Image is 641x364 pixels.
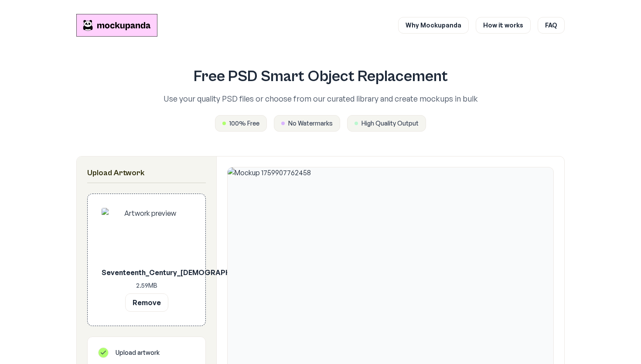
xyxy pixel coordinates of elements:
span: No Watermarks [288,119,333,128]
p: 2.59 MB [102,281,191,290]
p: Seventeenth_Century_[DEMOGRAPHIC_DATA]_MET_DP161207_5x7.jpg [102,267,191,278]
span: 100% Free [229,119,259,128]
button: Remove [125,293,168,312]
h1: Free PSD Smart Object Replacement [125,68,516,85]
span: High Quality Output [361,119,419,128]
p: Use your quality PSD files or choose from our curated library and create mockups in bulk [125,92,516,105]
a: Why Mockupanda [398,17,469,34]
span: Upload artwork [116,348,160,357]
img: Mockupanda [76,14,157,37]
a: FAQ [538,17,565,34]
h2: Upload Artwork [87,167,206,179]
a: How it works [476,17,531,34]
img: Artwork preview [102,208,191,264]
a: Mockupanda home [76,14,157,37]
